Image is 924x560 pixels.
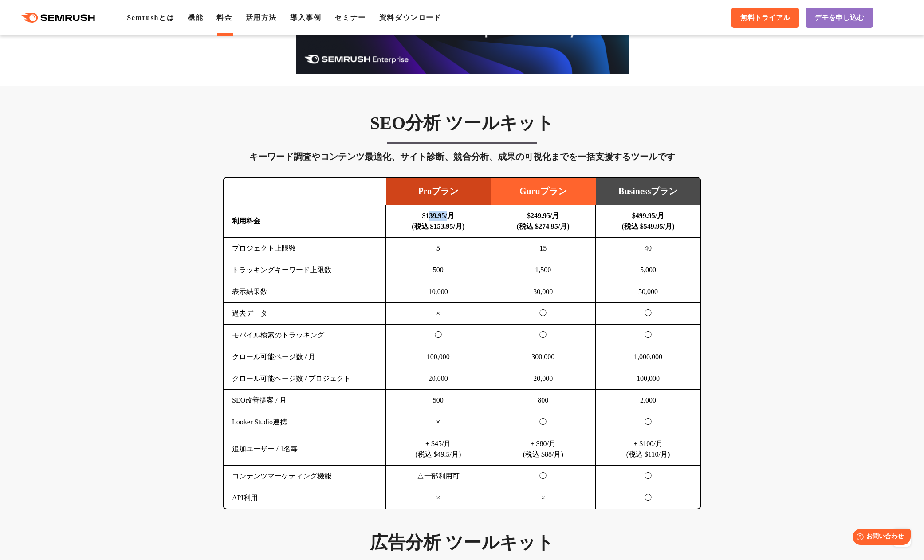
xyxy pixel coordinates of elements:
[223,532,701,554] h3: 広告分析 ツールキット
[223,112,701,134] h3: SEO分析 ツールキット
[596,238,701,259] td: 40
[491,178,596,205] td: Guruプラン
[491,466,596,487] td: ◯
[386,368,491,390] td: 20,000
[290,14,321,21] a: 導入事例
[386,390,491,411] td: 500
[386,281,491,303] td: 10,000
[386,411,491,433] td: ×
[491,346,596,368] td: 300,000
[596,411,701,433] td: ◯
[491,433,596,466] td: + $80/月 (税込 $88/月)
[386,346,491,368] td: 100,000
[232,217,260,225] b: 利用料金
[491,281,596,303] td: 30,000
[596,487,701,509] td: ◯
[188,14,203,21] a: 機能
[224,487,386,509] td: API利用
[621,212,674,230] b: $499.95/月 (税込 $549.95/月)
[596,178,701,205] td: Businessプラン
[491,259,596,281] td: 1,500
[224,259,386,281] td: トラッキングキーワード上限数
[224,411,386,433] td: Looker Studio連携
[223,149,701,164] div: キーワード調査やコンテンツ最適化、サイト診断、競合分析、成果の可視化までを一括支援するツールです
[224,325,386,346] td: モバイル検索のトラッキング
[491,325,596,346] td: ◯
[491,390,596,411] td: 800
[386,259,491,281] td: 500
[224,281,386,303] td: 表示結果数
[596,259,701,281] td: 5,000
[224,390,386,411] td: SEO改善提案 / 月
[386,487,491,509] td: ×
[224,238,386,259] td: プロジェクト上限数
[224,433,386,466] td: 追加ユーザー / 1名毎
[224,303,386,325] td: 過去データ
[596,433,701,466] td: + $100/月 (税込 $110/月)
[216,14,232,21] a: 料金
[224,466,386,487] td: コンテンツマーケティング機能
[814,13,864,23] span: デモを申し込む
[386,433,491,466] td: + $45/月 (税込 $49.5/月)
[491,368,596,390] td: 20,000
[740,13,790,23] span: 無料トライアル
[386,325,491,346] td: ◯
[491,411,596,433] td: ◯
[596,281,701,303] td: 50,000
[246,14,277,21] a: 活用方法
[517,212,570,230] b: $249.95/月 (税込 $274.95/月)
[224,368,386,390] td: クロール可能ページ数 / プロジェクト
[596,325,701,346] td: ◯
[731,8,799,28] a: 無料トライアル
[127,14,174,21] a: Semrushとは
[386,303,491,325] td: ×
[491,238,596,259] td: 15
[806,8,873,28] a: デモを申し込む
[386,238,491,259] td: 5
[491,303,596,325] td: ◯
[596,346,701,368] td: 1,000,000
[334,14,366,21] a: セミナー
[379,14,442,21] a: 資料ダウンロード
[491,487,596,509] td: ×
[596,390,701,411] td: 2,000
[386,466,491,487] td: △一部利用可
[845,525,914,550] iframe: Help widget launcher
[412,212,464,230] b: $139.95/月 (税込 $153.95/月)
[596,368,701,390] td: 100,000
[596,303,701,325] td: ◯
[596,466,701,487] td: ◯
[224,346,386,368] td: クロール可能ページ数 / 月
[386,178,491,205] td: Proプラン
